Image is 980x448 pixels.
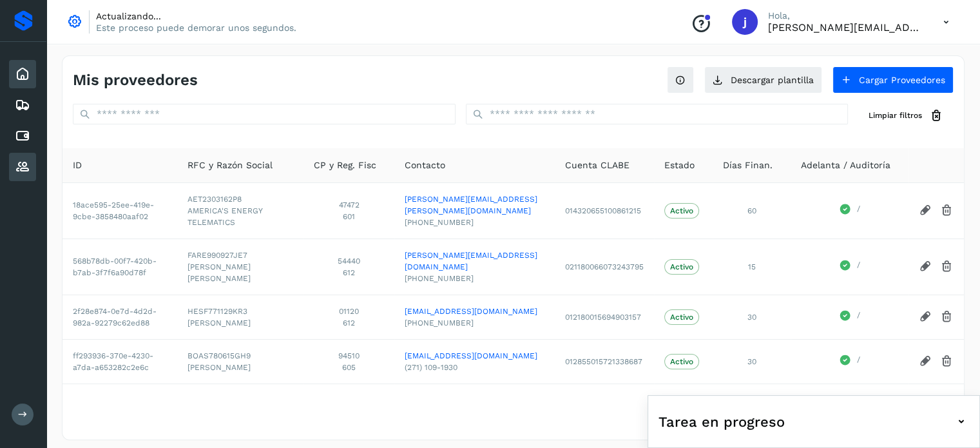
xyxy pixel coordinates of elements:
[314,350,384,362] span: 94510
[73,159,82,172] span: ID
[858,104,954,128] button: Limpiar filtros
[62,295,177,339] td: 2f28e874-0e7d-4d2d-982a-92279c62ed88
[405,317,544,329] span: [PHONE_NUMBER]
[704,66,822,93] button: Descargar plantilla
[555,239,654,295] td: 021180066073243795
[96,22,296,34] p: Este proceso puede demorar unos segundos.
[801,259,898,275] div: /
[187,350,294,362] span: BOAS780615GH9
[96,10,296,22] p: Actualizando...
[405,306,544,317] a: [EMAIL_ADDRESS][DOMAIN_NAME]
[314,199,384,211] span: 47472
[314,317,384,329] span: 612
[801,354,898,369] div: /
[314,267,384,278] span: 612
[670,206,693,215] p: Activo
[658,411,785,433] span: Tarea en progreso
[658,406,969,437] div: Tarea en progreso
[555,295,654,339] td: 012180015694903157
[187,193,294,205] span: AET2303162P8
[747,313,756,322] span: 30
[405,273,544,284] span: [PHONE_NUMBER]
[555,339,654,384] td: 012855015721338687
[405,193,544,217] a: [PERSON_NAME][EMAIL_ADDRESS][PERSON_NAME][DOMAIN_NAME]
[747,262,755,271] span: 15
[405,217,544,228] span: [PHONE_NUMBER]
[768,10,923,21] p: Hola,
[832,66,954,93] button: Cargar Proveedores
[9,60,36,88] div: Inicio
[187,159,273,172] span: RFC y Razón Social
[314,306,384,317] span: 01120
[555,182,654,239] td: 014320655100861215
[62,182,177,239] td: 18ace595-25ee-419e-9cbe-3858480aaf02
[62,339,177,384] td: ff293936-370e-4230-a7da-a653282c2e6c
[314,211,384,222] span: 601
[314,159,376,172] span: CP y Reg. Fisc
[747,357,756,366] span: 30
[9,153,36,181] div: Proveedores
[670,262,693,271] p: Activo
[405,249,544,273] a: [PERSON_NAME][EMAIL_ADDRESS][DOMAIN_NAME]
[723,159,773,172] span: Días Finan.
[9,91,36,119] div: Embarques
[801,159,890,172] span: Adelanta / Auditoría
[187,306,294,317] span: HESF771129KR3
[405,350,544,362] a: [EMAIL_ADDRESS][DOMAIN_NAME]
[664,159,695,172] span: Estado
[801,203,898,219] div: /
[187,261,294,284] span: [PERSON_NAME] [PERSON_NAME]
[405,362,544,373] span: (271) 109-1930
[405,159,445,172] span: Contacto
[187,249,294,261] span: FARE990927JE7
[670,313,693,322] p: Activo
[314,255,384,267] span: 54440
[314,362,384,373] span: 605
[187,205,294,228] span: AMERICA'S ENERGY TELEMATICS
[565,159,629,172] span: Cuenta CLABE
[73,71,198,90] h4: Mis proveedores
[670,357,693,366] p: Activo
[747,206,756,215] span: 60
[9,122,36,150] div: Cuentas por pagar
[869,110,922,121] span: Limpiar filtros
[187,362,294,373] span: [PERSON_NAME]
[187,317,294,329] span: [PERSON_NAME]
[801,309,898,325] div: /
[768,21,923,34] p: jose@commerzcargo.com
[62,239,177,295] td: 568b78db-00f7-420b-b7ab-3f7f6a90d78f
